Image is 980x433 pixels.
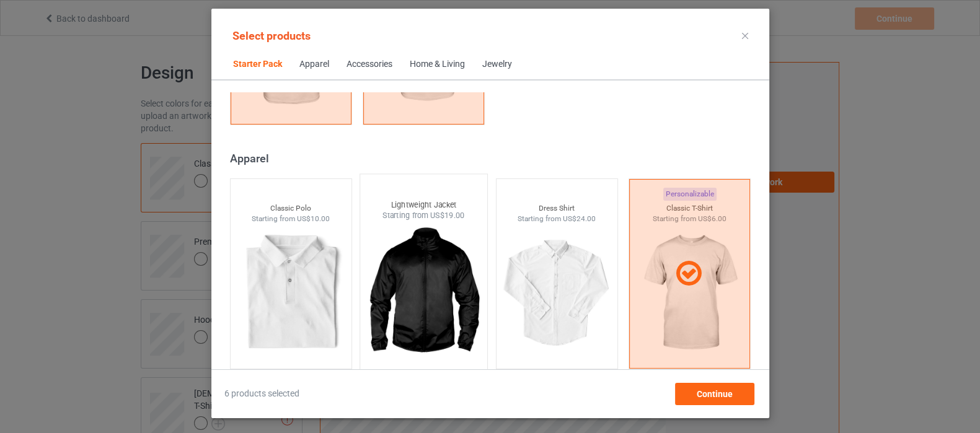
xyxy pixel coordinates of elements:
span: Select products [232,29,311,42]
div: Accessories [347,58,392,71]
div: Starting from [496,214,617,224]
div: Continue [674,383,754,405]
img: regular.jpg [501,224,612,362]
span: US$24.00 [563,214,596,223]
span: US$19.00 [430,211,465,221]
div: Starting from [360,211,487,221]
img: regular.jpg [235,224,346,362]
span: Starter Pack [224,50,291,79]
img: regular.jpg [365,221,482,367]
div: Home & Living [410,58,465,71]
div: Classic Polo [230,203,351,214]
div: Starting from [230,214,351,224]
div: Apparel [299,58,329,71]
div: Lightweight Jacket [360,199,487,210]
div: Dress Shirt [496,203,617,214]
div: Apparel [229,151,756,165]
span: Continue [696,389,732,399]
span: US$10.00 [297,214,330,223]
div: Jewelry [482,58,512,71]
span: 6 products selected [224,388,299,400]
